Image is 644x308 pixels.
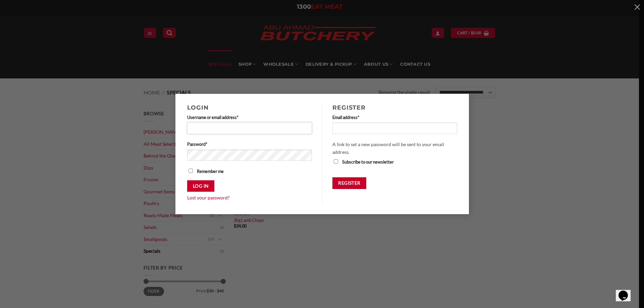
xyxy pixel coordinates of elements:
[334,159,338,164] input: Subscribe to our newsletter
[332,114,457,121] label: Email address
[187,114,312,121] label: Username or email address
[616,281,637,301] iframe: chat widget
[187,180,214,192] button: Log in
[197,169,224,174] span: Remember me
[187,104,312,111] h2: Login
[187,195,230,200] a: Lost your password?
[332,177,366,189] button: Register
[332,104,457,111] h2: Register
[332,141,457,156] p: A link to set a new password will be sent to your email address.
[187,141,312,147] label: Password
[342,159,394,165] span: Subscribe to our newsletter
[189,169,193,173] input: Remember me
